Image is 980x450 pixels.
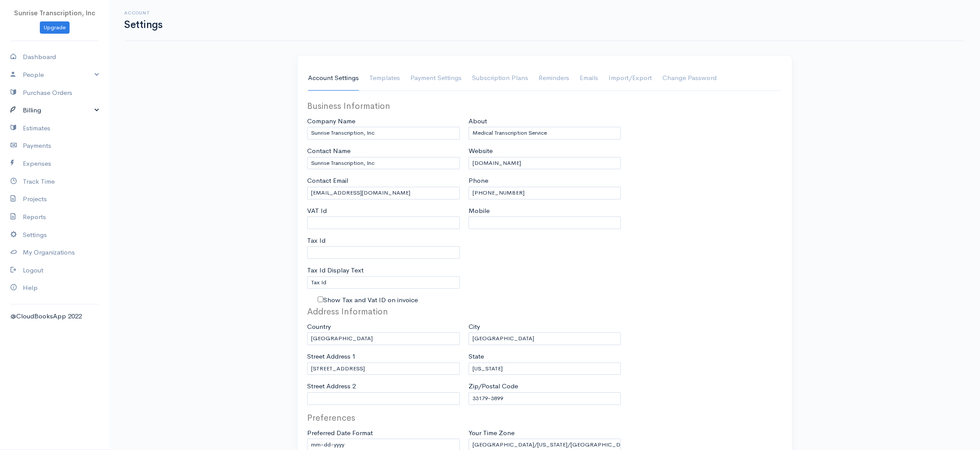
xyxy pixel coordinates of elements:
[472,66,528,91] a: Subscription Plans
[307,265,364,276] label: Tax Id Display Text
[469,116,487,126] label: About
[609,66,652,91] a: Import/Export
[307,322,331,332] label: Country
[539,66,569,91] a: Reminders
[580,66,598,91] a: Emails
[469,381,518,391] label: Zip/Postal Code
[410,66,462,91] a: Payment Settings
[307,305,460,318] legend: Address Information
[307,146,350,156] label: Contact Name
[10,311,99,321] div: @CloudBooksApp 2022
[124,19,162,30] h1: Settings
[40,21,70,34] a: Upgrade
[469,146,493,156] label: Website
[469,322,480,332] label: City
[307,206,327,216] label: VAT Id
[307,176,348,186] label: Contact Email
[307,116,355,126] label: Company Name
[308,66,359,91] a: Account Settings
[662,66,717,91] a: Change Password
[323,295,418,305] label: Show Tax and Vat ID on invoice
[469,206,490,216] label: Mobile
[369,66,400,91] a: Templates
[307,428,373,438] label: Preferred Date Format
[469,352,484,362] label: State
[124,10,162,15] h6: Account
[307,352,356,362] label: Street Address 1
[14,9,95,17] span: Sunrise Transcription, Inc
[469,176,488,186] label: Phone
[307,236,325,246] label: Tax Id
[307,412,460,425] legend: Preferences
[307,381,356,391] label: Street Address 2
[469,428,514,438] label: Your Time Zone
[307,100,460,113] legend: Business Information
